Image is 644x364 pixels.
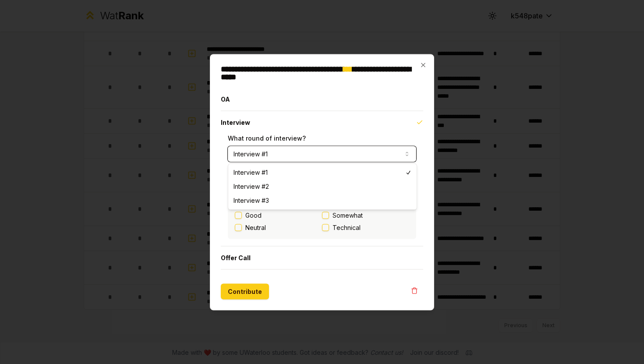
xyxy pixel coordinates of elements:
span: Interview #2 [234,182,269,191]
div: Interview [221,134,423,246]
button: Interview [221,111,423,134]
label: What round of interview? [228,134,306,141]
span: Interview #1 [234,168,268,177]
span: Interview #3 [234,196,269,205]
span: Technical [333,223,361,232]
label: Good [245,211,262,219]
button: OA [221,88,423,110]
label: Neutral [245,223,266,232]
span: Somewhat [333,211,363,219]
button: Contribute [221,283,269,299]
button: Offer Call [221,246,423,269]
